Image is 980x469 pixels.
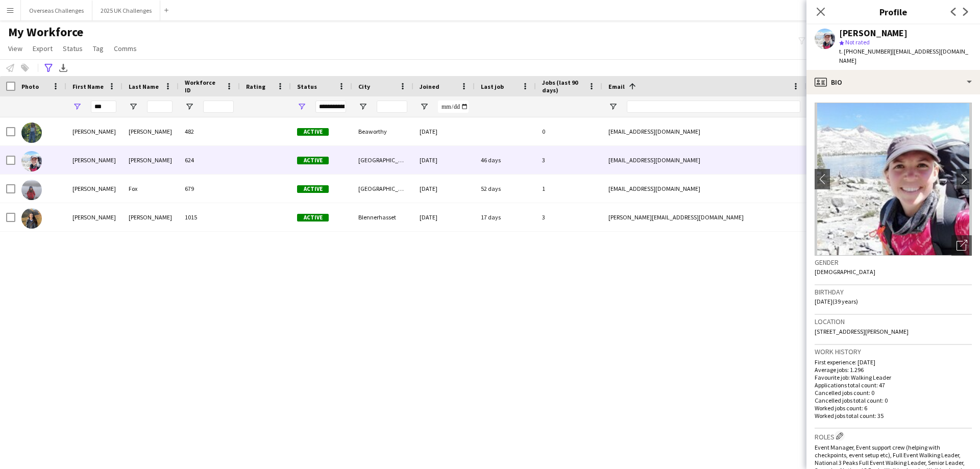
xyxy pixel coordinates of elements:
[297,128,329,136] span: Active
[413,203,475,231] div: [DATE]
[93,44,104,53] span: Tag
[602,203,806,231] div: [PERSON_NAME][EMAIL_ADDRESS][DOMAIN_NAME]
[475,175,536,203] div: 52 days
[21,180,42,200] img: Amy Fox
[627,101,800,113] input: Email Filter Input
[122,117,179,145] div: [PERSON_NAME]
[815,397,972,404] p: Cancelled jobs total count: 0
[815,381,972,389] p: Applications total count: 47
[21,83,39,90] span: Photo
[536,117,602,145] div: 0
[815,366,972,374] p: Average jobs: 1.296
[297,185,329,193] span: Active
[122,203,179,231] div: [PERSON_NAME]
[602,175,806,203] div: [EMAIL_ADDRESS][DOMAIN_NAME]
[297,102,306,111] button: Open Filter Menu
[815,328,909,335] span: [STREET_ADDRESS][PERSON_NAME]
[246,83,265,90] span: Rating
[815,298,858,305] span: [DATE] (39 years)
[815,431,972,441] h3: Roles
[66,175,122,203] div: [PERSON_NAME]
[413,146,475,174] div: [DATE]
[358,102,367,111] button: Open Filter Menu
[91,101,116,113] input: First Name Filter Input
[352,203,413,231] div: Blennerhasset
[297,214,329,221] span: Active
[129,83,159,90] span: Last Name
[352,117,413,145] div: Beaworthy
[21,122,42,143] img: Amy Clark
[475,146,536,174] div: 46 days
[839,29,908,38] div: [PERSON_NAME]
[185,102,194,111] button: Open Filter Menu
[297,157,329,164] span: Active
[839,47,968,64] span: | [EMAIL_ADDRESS][DOMAIN_NAME]
[59,42,87,55] a: Status
[845,38,870,46] span: Not rated
[179,117,240,145] div: 482
[147,101,173,113] input: Last Name Filter Input
[413,117,475,145] div: [DATE]
[815,268,875,276] span: [DEMOGRAPHIC_DATA]
[114,44,137,53] span: Comms
[92,1,160,20] button: 2025 UK Challenges
[4,42,27,55] a: View
[63,44,83,53] span: Status
[815,258,972,267] h3: Gender
[815,317,972,326] h3: Location
[8,44,22,53] span: View
[806,70,980,94] div: Bio
[608,102,618,111] button: Open Filter Menu
[602,146,806,174] div: [EMAIL_ADDRESS][DOMAIN_NAME]
[66,117,122,145] div: [PERSON_NAME]
[29,42,57,55] a: Export
[8,24,83,40] span: My Workforce
[185,79,222,94] span: Workforce ID
[420,102,429,111] button: Open Filter Menu
[377,101,407,113] input: City Filter Input
[42,62,55,74] app-action-btn: Advanced filters
[122,175,179,203] div: Fox
[420,83,439,90] span: Joined
[72,83,104,90] span: First Name
[89,42,108,55] a: Tag
[179,175,240,203] div: 679
[297,83,317,90] span: Status
[358,83,370,90] span: City
[21,208,42,229] img: Amy Wright
[951,235,972,256] div: Open photos pop-in
[815,358,972,366] p: First experience: [DATE]
[66,146,122,174] div: [PERSON_NAME]
[815,412,972,419] p: Worked jobs total count: 35
[129,102,138,111] button: Open Filter Menu
[438,101,469,113] input: Joined Filter Input
[352,146,413,174] div: [GEOGRAPHIC_DATA]
[21,1,92,20] button: Overseas Challenges
[21,151,42,171] img: Amy Swinney
[413,175,475,203] div: [DATE]
[536,203,602,231] div: 3
[72,102,82,111] button: Open Filter Menu
[839,47,892,55] span: t. [PHONE_NUMBER]
[179,146,240,174] div: 624
[815,347,972,356] h3: Work history
[815,287,972,297] h3: Birthday
[536,175,602,203] div: 1
[542,79,584,94] span: Jobs (last 90 days)
[815,374,972,381] p: Favourite job: Walking Leader
[536,146,602,174] div: 3
[815,103,972,256] img: Crew avatar or photo
[122,146,179,174] div: [PERSON_NAME]
[179,203,240,231] div: 1015
[110,42,141,55] a: Comms
[66,203,122,231] div: [PERSON_NAME]
[815,404,972,412] p: Worked jobs count: 6
[33,44,53,53] span: Export
[806,5,980,18] h3: Profile
[203,101,234,113] input: Workforce ID Filter Input
[602,117,806,145] div: [EMAIL_ADDRESS][DOMAIN_NAME]
[352,175,413,203] div: [GEOGRAPHIC_DATA]
[481,83,504,90] span: Last job
[608,83,625,90] span: Email
[815,389,972,397] p: Cancelled jobs count: 0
